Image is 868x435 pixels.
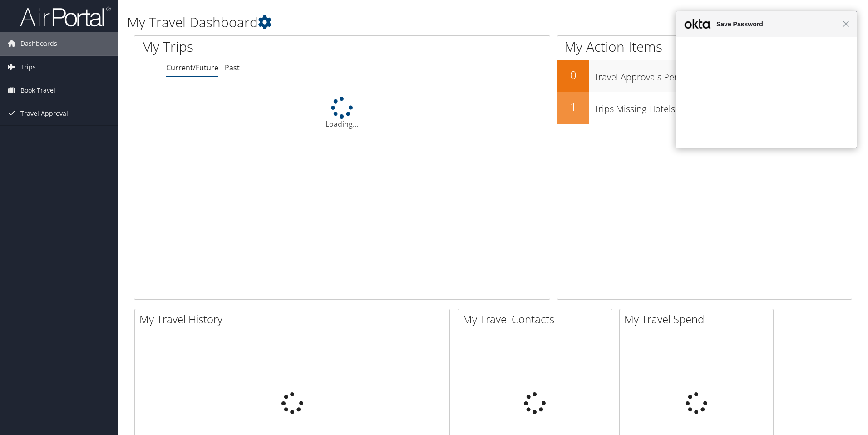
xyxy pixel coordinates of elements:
[594,98,852,115] h3: Trips Missing Hotels
[139,311,449,327] h2: My Travel History
[141,37,370,56] h1: My Trips
[225,63,240,73] a: Past
[557,67,589,83] h2: 0
[20,32,57,55] span: Dashboards
[843,20,849,27] span: Close
[127,13,615,32] h1: My Travel Dashboard
[594,66,852,84] h3: Travel Approvals Pending (Advisor Booked)
[557,99,589,114] h2: 1
[557,92,852,124] a: 1Trips Missing Hotels
[463,311,612,327] h2: My Travel Contacts
[557,60,852,92] a: 0Travel Approvals Pending (Advisor Booked)
[20,102,68,125] span: Travel Approval
[134,97,550,129] div: Loading...
[557,37,852,56] h1: My Action Items
[20,6,111,27] img: airportal-logo.png
[166,63,218,73] a: Current/Future
[787,5,859,32] a: [PERSON_NAME]
[624,311,773,327] h2: My Travel Spend
[20,79,55,102] span: Book Travel
[712,19,843,30] span: Save Password
[20,56,36,79] span: Trips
